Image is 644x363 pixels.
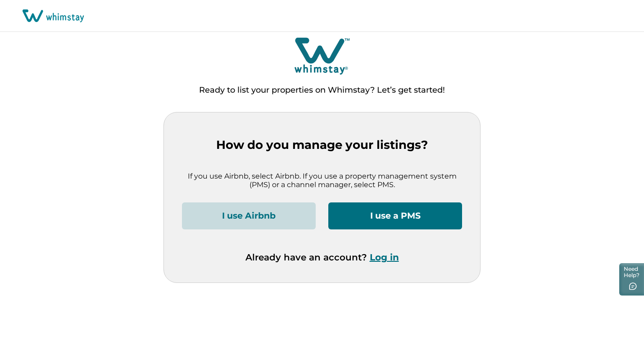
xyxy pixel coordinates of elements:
[182,138,462,152] p: How do you manage your listings?
[245,252,399,263] p: Already have an account?
[370,252,399,263] button: Log in
[182,172,462,189] p: If you use Airbnb, select Airbnb. If you use a property management system (PMS) or a channel mana...
[182,202,316,229] button: I use Airbnb
[199,86,445,95] p: Ready to list your properties on Whimstay? Let’s get started!
[328,202,462,229] button: I use a PMS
